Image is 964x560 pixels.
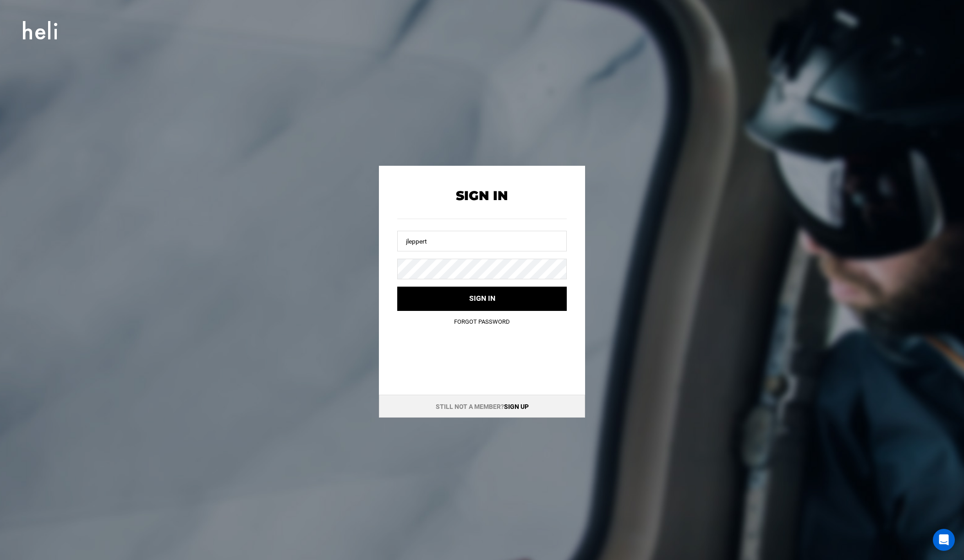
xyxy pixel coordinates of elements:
button: Sign in [397,287,567,311]
div: Still not a member? [379,395,585,418]
h2: Sign In [397,189,567,203]
a: Sign up [504,403,529,410]
div: Open Intercom Messenger [933,529,955,551]
input: Username [397,231,567,251]
a: Forgot Password [454,318,510,325]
